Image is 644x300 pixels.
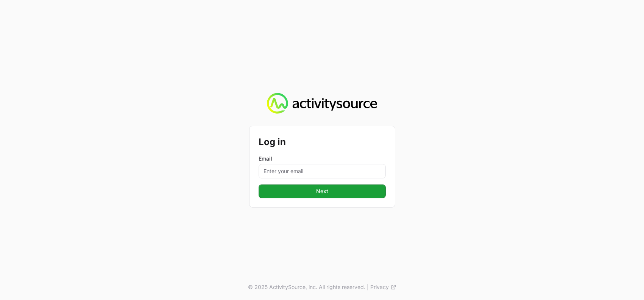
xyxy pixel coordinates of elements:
span: Next [263,187,381,196]
a: Privacy [370,283,396,291]
span: | [367,283,369,291]
input: Enter your email [259,164,386,178]
button: Next [259,184,386,198]
h2: Log in [259,135,386,149]
p: © 2025 ActivitySource, inc. All rights reserved. [248,283,365,291]
img: Activity Source [267,93,377,114]
label: Email [259,155,386,162]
